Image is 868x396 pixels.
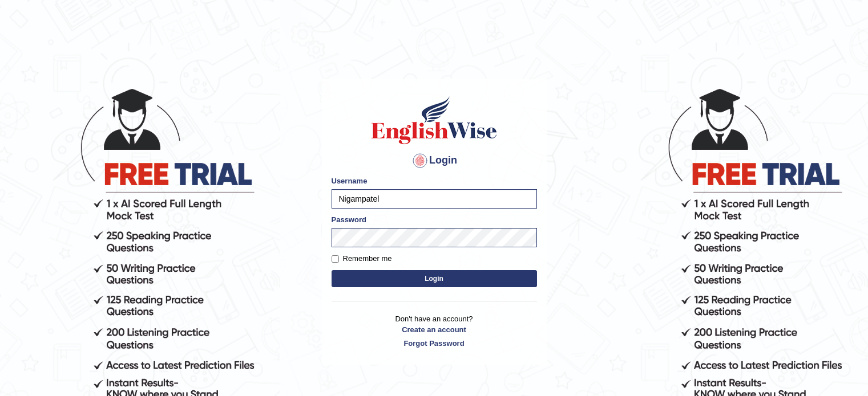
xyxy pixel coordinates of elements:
label: Remember me [332,253,392,264]
a: Create an account [332,324,537,335]
label: Password [332,214,366,225]
button: Login [332,270,537,287]
a: Forgot Password [332,338,537,349]
p: Don't have an account? [332,313,537,349]
img: Logo of English Wise sign in for intelligent practice with AI [369,95,499,146]
label: Username [332,175,368,186]
h4: Login [332,152,537,170]
input: Remember me [332,255,339,263]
